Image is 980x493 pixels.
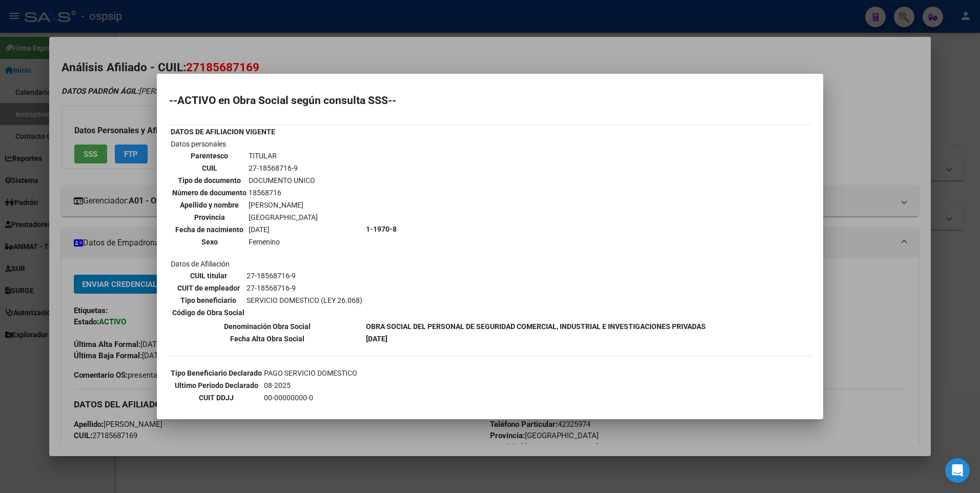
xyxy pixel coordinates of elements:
td: TITULAR [248,150,318,161]
th: Obra Social DDJJ [170,404,262,416]
td: 08-2025 [263,380,626,391]
th: Tipo de documento [172,175,247,186]
td: [PERSON_NAME] [248,199,318,211]
td: [DATE] [248,224,318,235]
th: Parentesco [172,150,247,161]
td: 27-18568716-9 [248,162,318,174]
td: 18568716 [248,187,318,198]
b: OBRA SOCIAL DEL PERSONAL DE SEGURIDAD COMERCIAL, INDUSTRIAL E INVESTIGACIONES PRIVADAS [366,322,706,331]
th: Sexo [172,236,247,248]
h2: --ACTIVO en Obra Social según consulta SSS-- [169,95,811,106]
div: Open Intercom Messenger [945,458,970,483]
th: Tipo Beneficiario Declarado [170,367,262,379]
td: Datos personales Datos de Afiliación [170,138,364,320]
b: DATOS DE AFILIACION VIGENTE [171,128,275,136]
th: CUIL titular [172,270,245,281]
th: Denominación Obra Social [170,321,364,332]
th: CUIT de empleador [172,282,245,294]
th: Código de Obra Social [172,307,245,318]
th: Tipo beneficiario [172,295,245,306]
b: 1-1970-8 [366,225,397,233]
td: [GEOGRAPHIC_DATA] [248,212,318,223]
b: [DATE] [366,335,387,343]
td: 119708-OBRA SOCIAL DEL PERSONAL DE SEGURIDAD COMERCIAL, INDUSTRIAL E INVESTIGACIONES PRIVADAS [263,404,626,416]
td: SERVICIO DOMESTICO (LEY 26.068) [246,295,363,306]
td: 27-18568716-9 [246,270,363,281]
td: PAGO SERVICIO DOMESTICO [263,367,626,379]
th: Fecha Alta Obra Social [170,333,364,344]
th: Provincia [172,212,247,223]
th: CUIT DDJJ [170,392,262,403]
td: 00-00000000-0 [263,392,626,403]
th: Ultimo Período Declarado [170,380,262,391]
th: Fecha de nacimiento [172,224,247,235]
th: Número de documento [172,187,247,198]
td: DOCUMENTO UNICO [248,175,318,186]
td: 27-18568716-9 [246,282,363,294]
th: Apellido y nombre [172,199,247,211]
td: Femenino [248,236,318,248]
th: CUIL [172,162,247,174]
